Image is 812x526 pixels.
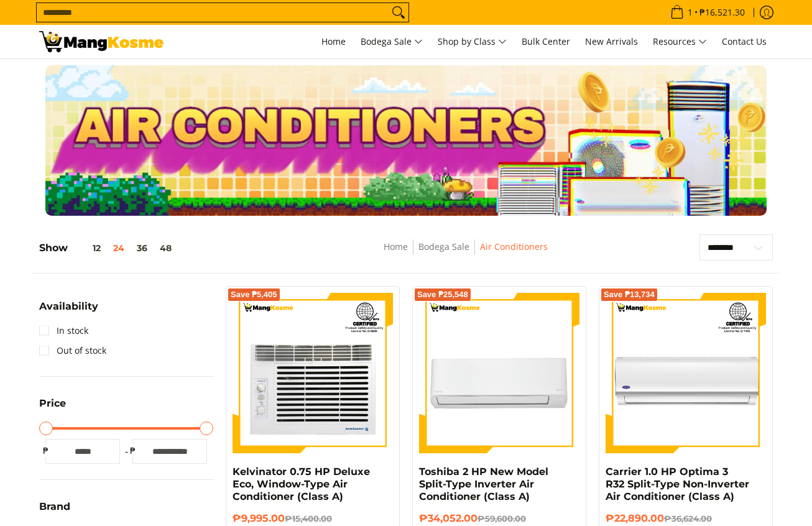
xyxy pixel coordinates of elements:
summary: Open [39,302,98,321]
span: Save ₱13,734 [604,291,655,298]
button: 12 [68,243,107,253]
span: 1 [686,8,694,17]
del: ₱15,400.00 [285,514,332,524]
a: Out of stock [39,341,106,361]
a: Home [384,241,408,252]
span: Resources [653,34,707,50]
img: Kelvinator 0.75 HP Deluxe Eco, Window-Type Air Conditioner (Class A) [233,293,393,453]
a: In stock [39,321,88,341]
h5: Show [39,242,178,254]
del: ₱59,600.00 [478,514,526,524]
a: Toshiba 2 HP New Model Split-Type Inverter Air Conditioner (Class A) [419,466,548,502]
span: Availability [39,302,98,311]
a: Carrier 1.0 HP Optima 3 R32 Split-Type Non-Inverter Air Conditioner (Class A) [606,466,749,502]
img: Bodega Sale Aircon l Mang Kosme: Home Appliances Warehouse Sale [39,31,164,52]
button: 48 [154,243,178,253]
a: Bulk Center [515,25,576,58]
a: New Arrivals [579,25,644,58]
button: 24 [107,243,131,253]
img: Carrier 1.0 HP Optima 3 R32 Split-Type Non-Inverter Air Conditioner (Class A) [606,293,766,453]
h6: ₱34,052.00 [419,512,579,525]
a: Bodega Sale [418,241,469,252]
span: Shop by Class [438,34,507,50]
button: 36 [131,243,154,253]
a: Bodega Sale [354,25,429,58]
nav: Main Menu [176,25,773,58]
span: New Arrivals [585,35,638,47]
span: Home [321,35,346,47]
span: Bodega Sale [361,34,423,50]
span: Bulk Center [522,35,570,47]
button: Search [389,3,408,22]
span: ₱16,521.30 [698,8,747,17]
a: Resources [647,25,713,58]
span: ₱ [39,445,52,457]
summary: Open [39,502,70,521]
span: ₱ [126,445,139,457]
summary: Open [39,399,66,418]
span: Price [39,399,66,408]
img: Toshiba 2 HP New Model Split-Type Inverter Air Conditioner (Class A) [419,293,579,453]
span: Save ₱25,548 [417,291,468,298]
span: Contact Us [722,35,767,47]
a: Contact Us [716,25,773,58]
h6: ₱22,890.00 [606,512,766,525]
a: Air Conditioners [480,241,548,252]
span: Brand [39,502,70,512]
span: • [667,6,749,19]
del: ₱36,624.00 [664,514,712,524]
a: Kelvinator 0.75 HP Deluxe Eco, Window-Type Air Conditioner (Class A) [233,466,370,502]
a: Shop by Class [431,25,513,58]
h6: ₱9,995.00 [233,512,393,525]
a: Home [315,25,352,58]
span: Save ₱5,405 [231,291,277,298]
nav: Breadcrumbs [293,239,639,267]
